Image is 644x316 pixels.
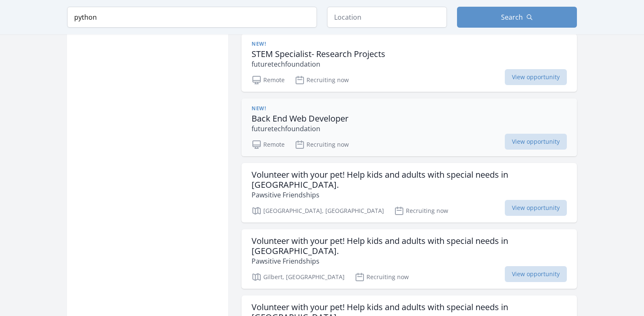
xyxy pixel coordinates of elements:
[327,7,447,28] input: Location
[252,124,348,134] p: futuretechfoundation
[252,105,266,112] span: New!
[252,256,567,266] p: Pawsitive Friendships
[252,140,285,150] p: Remote
[501,12,523,22] span: Search
[241,98,577,156] a: New! Back End Web Developer futuretechfoundation Remote Recruiting now View opportunity
[241,163,577,223] a: Volunteer with your pet! Help kids and adults with special needs in [GEOGRAPHIC_DATA]. Pawsitive ...
[241,34,577,92] a: New! STEM Specialist- Research Projects futuretechfoundation Remote Recruiting now View opportunity
[295,140,349,150] p: Recruiting now
[252,114,348,124] h3: Back End Web Developer
[505,69,567,85] span: View opportunity
[295,75,349,85] p: Recruiting now
[252,206,384,216] p: [GEOGRAPHIC_DATA], [GEOGRAPHIC_DATA]
[252,236,567,256] h3: Volunteer with your pet! Help kids and adults with special needs in [GEOGRAPHIC_DATA].
[252,59,385,69] p: futuretechfoundation
[252,49,385,59] h3: STEM Specialist- Research Projects
[505,266,567,282] span: View opportunity
[355,272,409,282] p: Recruiting now
[505,200,567,216] span: View opportunity
[252,41,266,47] span: New!
[394,206,448,216] p: Recruiting now
[252,190,567,200] p: Pawsitive Friendships
[252,170,567,190] h3: Volunteer with your pet! Help kids and adults with special needs in [GEOGRAPHIC_DATA].
[67,7,317,28] input: Keyword
[252,75,285,85] p: Remote
[457,7,577,28] button: Search
[252,272,345,282] p: Gilbert, [GEOGRAPHIC_DATA]
[241,229,577,289] a: Volunteer with your pet! Help kids and adults with special needs in [GEOGRAPHIC_DATA]. Pawsitive ...
[505,134,567,150] span: View opportunity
